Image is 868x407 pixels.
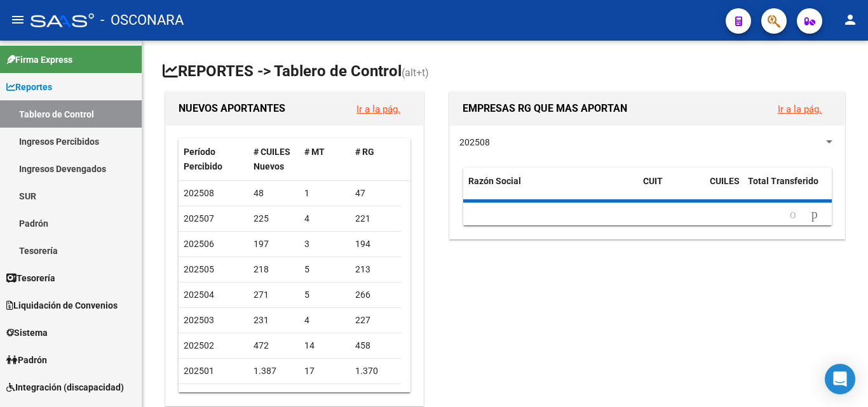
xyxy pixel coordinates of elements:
span: 202506 [184,239,214,249]
span: # RG [355,147,374,157]
div: 17 [304,364,345,378]
button: Ir a la pág. [346,97,410,121]
a: go to next page [806,208,824,222]
div: 5 [304,262,345,277]
datatable-header-cell: # CUILES Nuevos [248,138,299,180]
span: 202508 [459,137,490,147]
div: 194 [355,237,396,251]
div: 213 [355,262,396,277]
span: CUIT [643,176,663,186]
div: Open Intercom Messenger [825,364,855,394]
div: 218 [254,262,294,277]
span: Padrón [6,353,47,367]
div: 197 [254,237,294,251]
div: 1 [304,186,345,201]
span: - OSCONARA [100,6,184,34]
div: 48 [254,186,294,201]
div: 805 [254,389,294,404]
span: 202501 [184,366,214,376]
a: Ir a la pág. [356,103,400,115]
a: Ir a la pág. [778,103,822,115]
span: Tesorería [6,271,55,285]
button: Ir a la pág. [768,97,832,121]
span: Firma Express [6,53,72,67]
div: 227 [355,313,396,328]
datatable-header-cell: CUILES [705,168,743,210]
span: 202412 [184,391,214,401]
span: Sistema [6,326,48,340]
div: 88 [304,389,345,404]
span: 202507 [184,213,214,224]
div: 4 [304,313,345,328]
span: 202505 [184,264,214,274]
div: 458 [355,338,396,353]
div: 5 [304,288,345,302]
div: 221 [355,211,396,226]
span: Total Transferido [748,176,818,186]
div: 225 [254,211,294,226]
div: 3 [304,237,345,251]
div: 717 [355,389,396,404]
a: go to previous page [784,208,802,222]
datatable-header-cell: Período Percibido [179,138,248,180]
span: Razón Social [468,176,521,186]
div: 4 [304,211,345,226]
span: EMPRESAS RG QUE MAS APORTAN [463,102,627,114]
span: 202502 [184,340,214,350]
span: Liquidación de Convenios [6,298,118,312]
span: 202508 [184,188,214,198]
datatable-header-cell: Razón Social [463,168,638,210]
div: 266 [355,288,396,302]
datatable-header-cell: CUIT [638,168,705,210]
div: 1.370 [355,364,396,378]
div: 47 [355,186,396,201]
span: 202503 [184,315,214,325]
datatable-header-cell: # RG [350,138,401,180]
span: NUEVOS APORTANTES [179,102,285,114]
div: 14 [304,338,345,353]
mat-icon: person [843,12,858,27]
mat-icon: menu [10,12,25,27]
span: (alt+t) [402,67,429,79]
h1: REPORTES -> Tablero de Control [163,61,848,83]
span: Período Percibido [184,147,222,171]
span: # MT [304,147,325,157]
div: 1.387 [254,364,294,378]
datatable-header-cell: Total Transferido [743,168,832,210]
span: 202504 [184,290,214,300]
datatable-header-cell: # MT [299,138,350,180]
span: Integración (discapacidad) [6,380,124,394]
span: Reportes [6,80,52,94]
span: # CUILES Nuevos [254,147,290,171]
span: CUILES [710,176,740,186]
div: 231 [254,313,294,328]
div: 271 [254,288,294,302]
div: 472 [254,338,294,353]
